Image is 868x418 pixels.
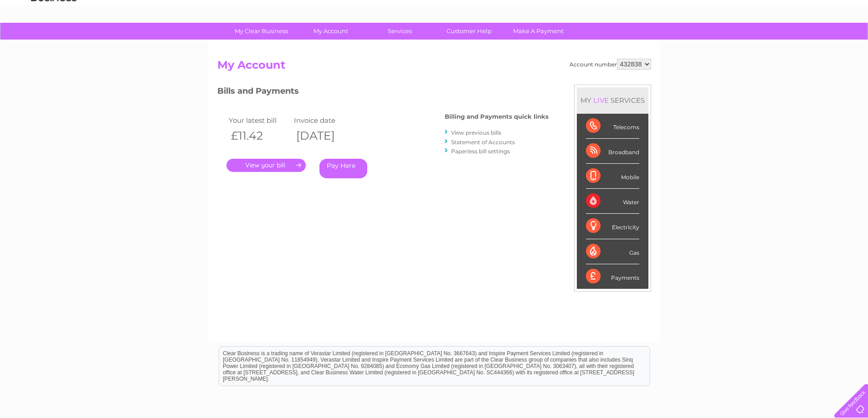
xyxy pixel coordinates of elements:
a: Log out [838,39,859,45]
div: Payments [586,264,639,289]
a: Make A Payment [501,23,576,40]
a: Blog [789,39,802,45]
div: Gas [586,239,639,264]
td: Invoice date [292,114,357,126]
a: My Clear Business [224,23,299,40]
th: [DATE] [292,126,357,145]
td: Your latest bill [226,114,292,126]
h4: Billing and Payments quick links [445,113,549,120]
a: Contact [807,39,830,45]
th: £11.42 [226,126,292,145]
img: logo.png [31,24,77,51]
div: LIVE [591,96,611,105]
a: My Account [293,23,368,40]
a: Customer Help [431,23,507,40]
div: Electricity [586,214,639,239]
a: Telecoms [756,39,783,45]
a: Paperless bill settings [451,148,510,155]
div: Water [586,189,639,214]
h3: Bills and Payments [217,85,549,101]
a: Services [362,23,437,40]
a: View previous bills [451,129,501,136]
a: Water [708,39,725,45]
div: Telecoms [586,114,639,139]
a: Energy [730,39,750,45]
a: 0333 014 3131 [696,5,759,16]
h2: My Account [217,59,651,76]
div: Mobile [586,164,639,189]
a: Statement of Accounts [451,139,515,146]
div: Clear Business is a trading name of Verastar Limited (registered in [GEOGRAPHIC_DATA] No. 3667643... [219,5,650,44]
div: Account number [570,59,651,70]
a: Pay Here [319,159,367,178]
div: Broadband [586,139,639,164]
div: MY SERVICES [577,87,648,113]
a: . [226,159,306,172]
